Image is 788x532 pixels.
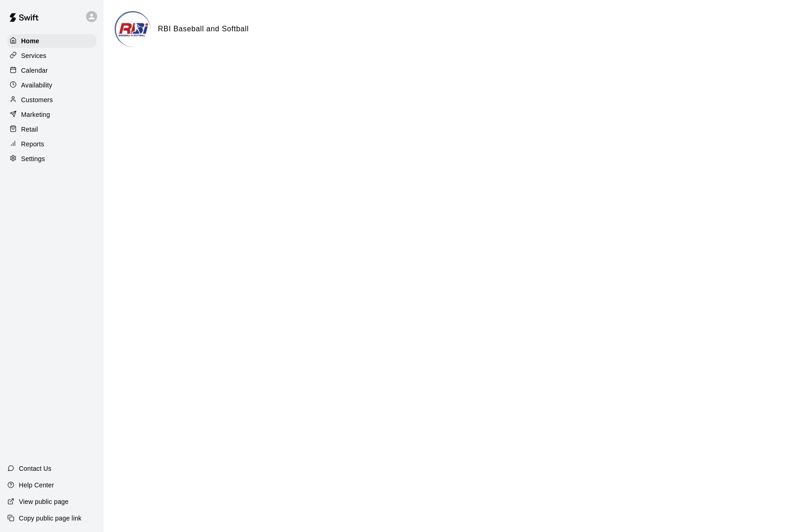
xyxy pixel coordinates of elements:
[7,122,96,136] a: Retail
[19,497,69,506] p: View public page
[21,95,53,104] p: Customers
[7,64,96,77] a: Calendar
[7,152,96,166] a: Settings
[19,514,81,523] p: Copy public page link
[158,23,249,35] h6: RBI Baseball and Softball
[21,51,46,60] p: Services
[21,125,38,134] p: Retail
[7,34,96,48] a: Home
[7,137,96,151] a: Reports
[7,49,96,63] a: Services
[7,78,96,92] a: Availability
[21,139,44,149] p: Reports
[19,464,52,473] p: Contact Us
[7,108,96,121] a: Marketing
[21,66,48,75] p: Calendar
[21,36,40,46] p: Home
[116,12,151,47] img: RBI Baseball and Softball logo
[21,110,50,119] p: Marketing
[21,81,52,90] p: Availability
[7,93,96,107] a: Customers
[21,154,45,163] p: Settings
[19,480,54,490] p: Help Center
